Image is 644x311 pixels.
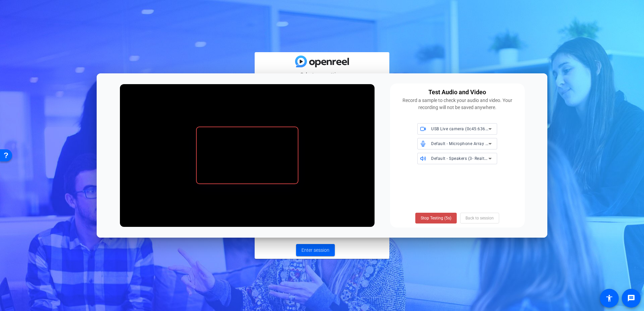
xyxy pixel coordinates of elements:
div: Record a sample to check your audio and video. Your recording will not be saved anywhere. [394,97,521,111]
mat-card-subtitle: Select your settings [255,71,389,78]
span: USB Live camera (0c45:636d) [431,126,489,131]
span: Stop Testing (5s) [421,215,451,221]
img: blue-gradient.svg [295,56,349,67]
span: Default - Speakers (3- Realtek(R) Audio) [431,155,509,161]
mat-icon: accessibility [605,294,613,302]
div: Test Audio and Video [428,88,486,97]
mat-icon: message [627,294,635,302]
span: Default - Microphone Array (3- Realtek(R) Audio) [431,141,526,146]
button: Stop Testing (5s) [415,213,457,223]
span: Enter session [301,247,329,254]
